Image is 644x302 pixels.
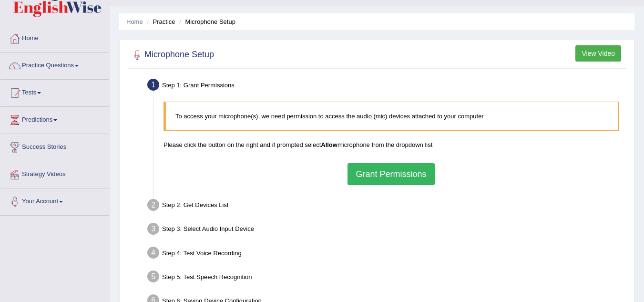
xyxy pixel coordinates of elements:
[0,25,109,49] a: Home
[348,163,434,185] button: Grant Permissions
[130,48,214,62] h2: Microphone Setup
[0,134,109,158] a: Success Stories
[143,196,630,217] div: Step 2: Get Devices List
[575,45,621,62] button: View Video
[0,52,109,76] a: Practice Questions
[0,107,109,131] a: Predictions
[0,80,109,104] a: Tests
[143,268,630,289] div: Step 5: Test Speech Recognition
[144,17,175,26] li: Practice
[164,140,619,149] p: Please click the button on the right and if prompted select microphone from the dropdown list
[177,17,235,26] li: Microphone Setup
[143,244,630,265] div: Step 4: Test Voice Recording
[321,141,337,148] b: Allow
[0,161,109,185] a: Strategy Videos
[143,220,630,241] div: Step 3: Select Audio Input Device
[175,112,609,121] p: To access your microphone(s), we need permission to access the audio (mic) devices attached to yo...
[143,76,630,97] div: Step 1: Grant Permissions
[0,188,109,212] a: Your Account
[126,18,143,25] a: Home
